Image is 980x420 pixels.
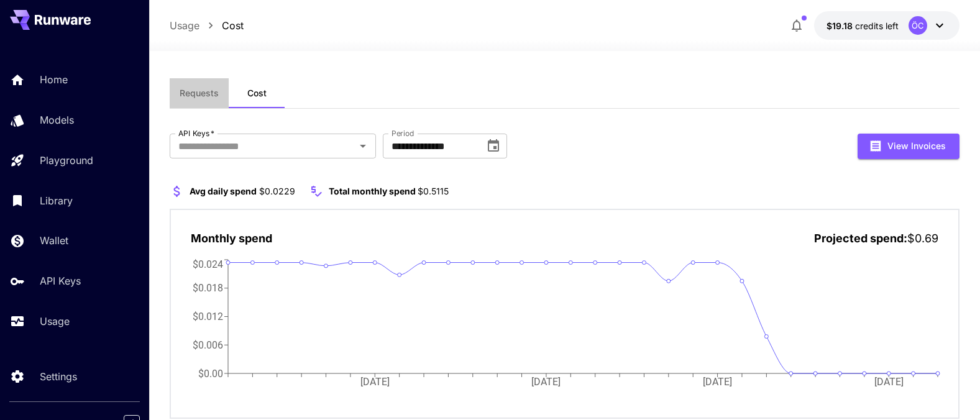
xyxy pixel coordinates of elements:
label: Period [392,128,414,139]
tspan: $0.012 [193,311,223,322]
tspan: [DATE] [703,376,733,388]
tspan: $0.006 [193,339,223,350]
p: API Keys [40,273,81,288]
p: Library [40,193,73,208]
span: Projected spend: [814,232,907,245]
tspan: [DATE] [874,376,904,388]
span: Cost [247,88,267,99]
button: Choose date, selected date is Sep 1, 2025 [481,134,506,158]
span: credits left [855,21,899,31]
tspan: [DATE] [360,376,390,388]
tspan: $0.00 [198,367,223,379]
span: $0.0229 [259,186,295,196]
span: $0.5115 [418,186,449,196]
span: Total monthly spend [329,186,416,196]
p: Monthly spend [191,230,272,247]
tspan: [DATE] [532,376,561,388]
a: Usage [170,18,199,33]
div: ÖC [909,16,927,35]
button: View Invoices [858,134,959,159]
p: Settings [40,369,77,384]
p: Wallet [40,233,68,248]
p: Playground [40,153,93,168]
tspan: $0.018 [193,282,223,294]
span: Requests [180,88,219,99]
label: API Keys [178,128,214,139]
span: $19.18 [827,21,855,31]
tspan: $0.024 [193,258,223,270]
p: Models [40,112,74,127]
span: Avg daily spend [190,186,257,196]
p: Home [40,72,68,87]
a: View Invoices [858,139,959,151]
button: Open [354,137,372,155]
span: $0.69 [907,232,938,245]
a: Cost [222,18,244,33]
button: $19.1832ÖC [814,11,959,40]
div: $19.1832 [827,19,899,32]
nav: breadcrumb [170,18,244,33]
p: Usage [40,314,70,329]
